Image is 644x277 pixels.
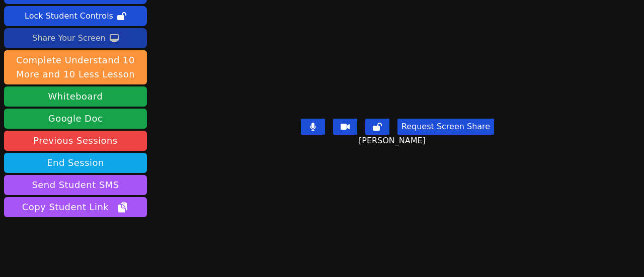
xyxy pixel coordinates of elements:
[4,153,147,173] button: End Session
[359,135,428,147] span: [PERSON_NAME]
[25,8,113,24] div: Lock Student Controls
[4,109,147,129] a: Google Doc
[4,131,147,151] a: Previous Sessions
[32,30,106,46] div: Share Your Screen
[4,50,147,84] button: Complete Understand 10 More and 10 Less Lesson
[4,6,147,26] button: Lock Student Controls
[397,119,494,135] button: Request Screen Share
[4,28,147,48] button: Share Your Screen
[4,197,147,217] button: Copy Student Link
[4,175,147,195] button: Send Student SMS
[22,200,129,214] span: Copy Student Link
[4,86,147,107] button: Whiteboard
